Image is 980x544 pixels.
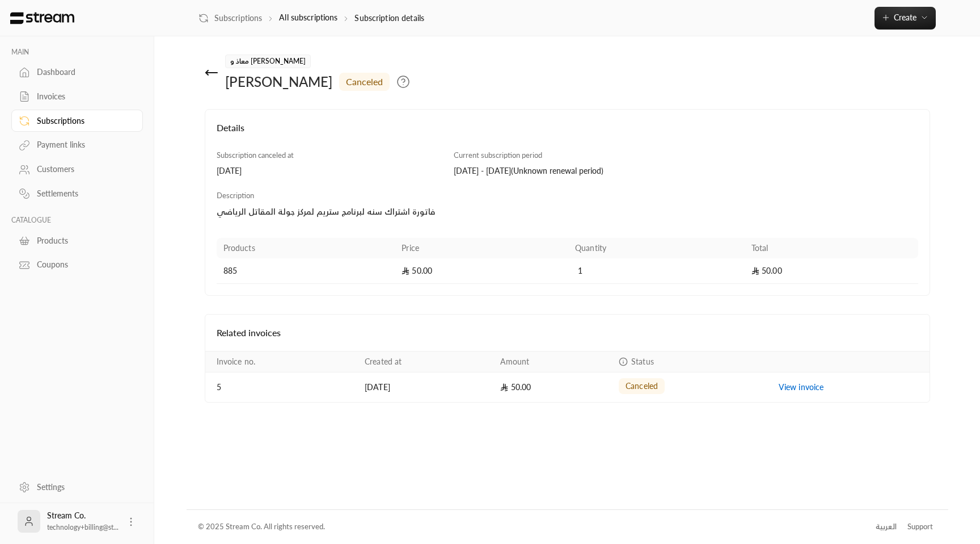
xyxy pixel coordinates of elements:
a: Subscriptions [11,110,143,132]
div: Products [37,235,129,246]
a: Customers [11,158,143,181]
div: Invoices [37,91,129,102]
span: 1 [575,265,586,277]
div: [DATE] - [DATE] ( Unknown renewal period ) [454,165,680,177]
img: Logo [9,12,75,24]
a: Invoices [11,86,143,108]
span: Description [217,191,254,200]
a: Dashboard [11,61,143,83]
div: [DATE] [217,165,443,177]
div: Coupons [37,259,129,270]
th: Invoice no. [205,351,358,373]
a: All subscriptions [279,12,337,22]
td: 50.00 [395,258,568,284]
div: Subscriptions [37,115,129,127]
div: © 2025 Stream Co. All rights reserved. [198,521,325,533]
div: فاتورة اشتراك سنه لبرنامج ستريم لمركز جولة المقاتل الرياضي [217,206,562,217]
a: Coupons [11,254,143,276]
div: Settlements [37,188,129,199]
a: Settings [11,476,143,498]
h4: Related invoices [217,326,918,340]
td: [DATE] [358,373,494,402]
nav: breadcrumb [198,12,424,24]
a: Products [11,229,143,252]
p: MAIN [11,48,143,57]
th: Amount [493,351,612,373]
td: 50.00 [745,258,918,284]
td: 50.00 [493,373,612,402]
td: 5 [205,373,358,402]
th: Created at [358,351,494,373]
div: Customers [37,164,129,175]
h4: Details [217,121,918,146]
p: CATALOGUE [11,216,143,225]
div: Stream Co. [47,510,119,533]
div: Dashboard [37,66,129,78]
th: Quantity [568,238,745,258]
th: Products [217,238,395,258]
div: العربية [876,521,897,533]
span: Current subscription period [454,150,542,160]
div: Payment links [37,139,129,150]
p: Subscription details [354,12,424,24]
a: View invoice [779,382,824,392]
span: canceled [346,75,383,89]
span: technology+billing@st... [47,523,119,532]
a: Support [904,517,937,537]
a: Payment links [11,134,143,156]
a: Settlements [11,183,143,205]
table: Products [217,238,918,284]
div: [PERSON_NAME] [225,73,332,91]
div: Settings [37,482,129,493]
span: Status [631,357,654,366]
button: Create [875,7,936,30]
span: Create [894,12,916,22]
span: معاذ و [PERSON_NAME] [225,55,311,68]
th: Total [745,238,918,258]
table: Payments [205,351,930,402]
a: Subscriptions [198,12,262,24]
span: canceled [626,380,658,392]
td: 885 [217,258,395,284]
th: Price [395,238,568,258]
span: Subscription canceled at [217,150,294,160]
